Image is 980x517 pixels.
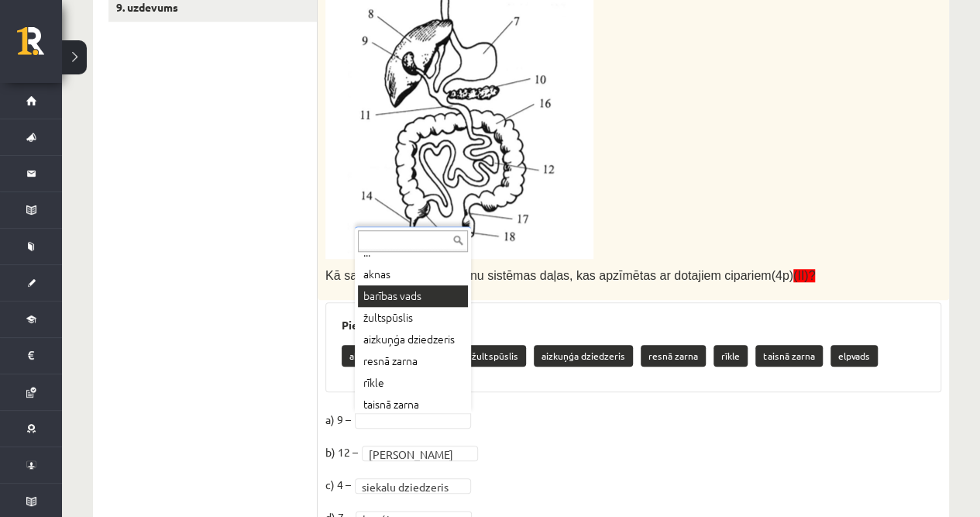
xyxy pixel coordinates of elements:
[358,307,468,329] div: žultspūslis
[358,372,468,394] div: rīkle
[358,350,468,372] div: resnā zarna
[358,329,468,350] div: aizkuņģa dziedzeris
[15,16,599,32] body: Bagātinātā teksta redaktors, wiswyg-editor-user-answer-47024850532760
[358,285,468,307] div: barības vads
[358,394,468,415] div: taisnā zarna
[358,264,468,285] div: aknas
